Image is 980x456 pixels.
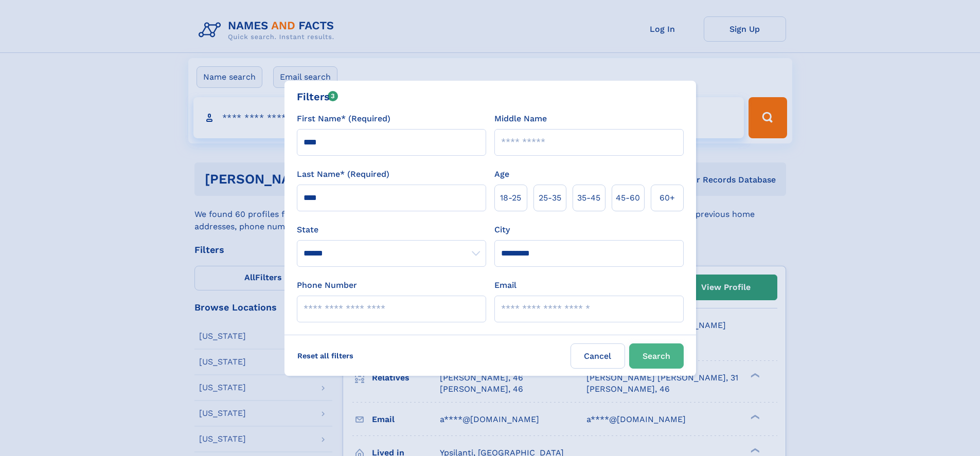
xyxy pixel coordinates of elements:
[297,113,390,125] label: First Name* (Required)
[297,168,389,180] label: Last Name* (Required)
[494,224,510,236] label: City
[297,89,338,104] div: Filters
[660,192,675,204] span: 60+
[616,192,640,204] span: 45‑60
[494,113,547,125] label: Middle Name
[494,168,509,180] label: Age
[494,279,516,291] label: Email
[577,192,600,204] span: 35‑45
[500,192,521,204] span: 18‑25
[539,192,561,204] span: 25‑35
[571,343,625,369] label: Cancel
[629,343,684,369] button: Search
[297,279,357,291] label: Phone Number
[297,224,486,236] label: State
[291,343,360,368] label: Reset all filters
